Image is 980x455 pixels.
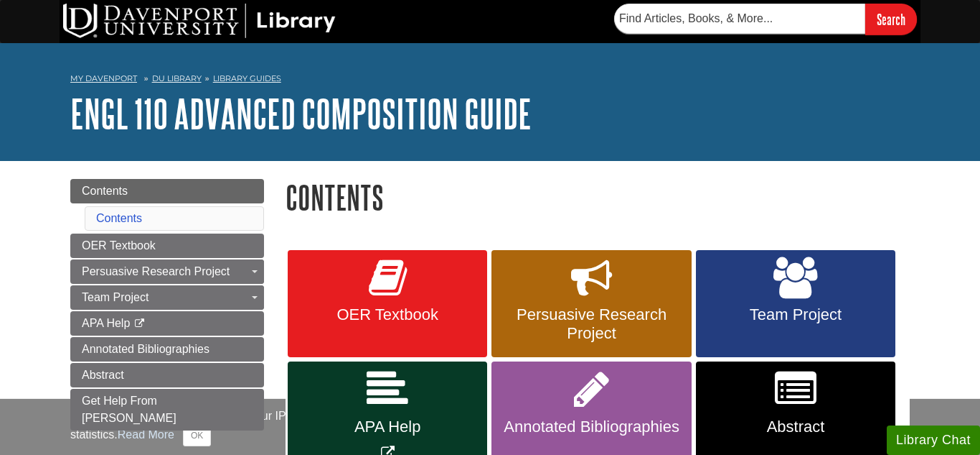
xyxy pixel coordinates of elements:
[298,418,476,436] span: APA Help
[70,363,264,387] a: Abstract
[502,305,680,343] span: Persuasive Research Project
[707,305,885,324] span: Team Project
[70,311,264,336] a: APA Help
[614,4,917,35] form: Searches DU Library's articles, books, and more
[82,265,230,277] span: Persuasive Research Project
[70,285,264,310] a: Team Project
[502,418,680,436] span: Annotated Bibliographies
[82,239,156,252] span: OER Textbook
[82,343,209,355] span: Annotated Bibliographies
[288,250,487,358] a: OER Textbook
[82,395,176,424] span: Get Help From [PERSON_NAME]
[70,179,264,203] a: Contents
[133,319,146,328] i: This link opens in a new window
[82,291,149,303] span: Team Project
[96,212,142,224] a: Contents
[70,234,264,258] a: OER Textbook
[70,337,264,362] a: Annotated Bibliographies
[298,305,476,324] span: OER Textbook
[70,73,137,85] a: My Davenport
[82,317,130,329] span: APA Help
[614,4,865,34] input: Find Articles, Books, & More...
[696,250,895,358] a: Team Project
[70,389,264,431] a: Get Help From [PERSON_NAME]
[286,179,910,216] h1: Contents
[82,369,124,381] span: Abstract
[63,4,336,38] img: DU Library
[152,73,202,83] a: DU Library
[82,185,128,197] span: Contents
[213,73,281,83] a: Library Guides
[491,250,691,358] a: Persuasive Research Project
[70,91,532,136] a: ENGL 110 Advanced Composition Guide
[865,4,917,35] input: Search
[70,259,264,284] a: Persuasive Research Project
[70,69,910,92] nav: breadcrumb
[887,426,980,455] button: Library Chat
[707,418,885,436] span: Abstract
